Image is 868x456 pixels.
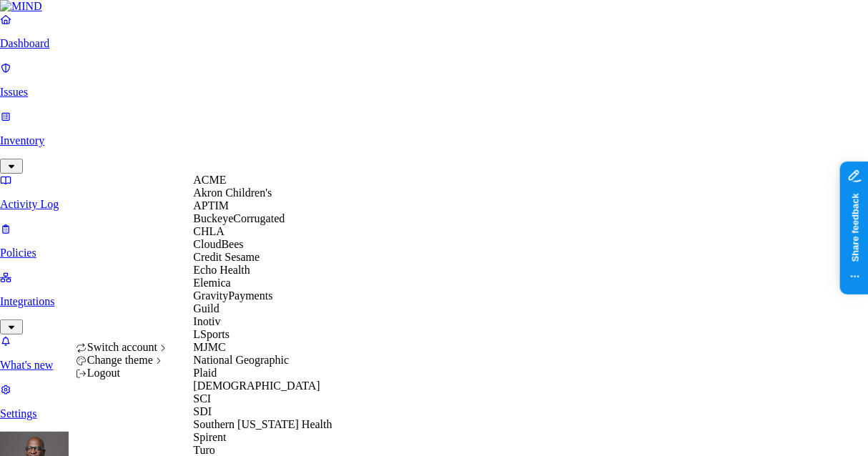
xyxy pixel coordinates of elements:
span: CHLA [193,225,225,237]
span: Akron Children's [193,187,272,199]
span: Spirent [193,431,226,443]
span: CloudBees [193,238,243,250]
span: Inotiv [193,315,220,327]
span: Elemica [193,277,230,289]
span: Credit Sesame [193,251,260,263]
span: SDI [193,405,212,417]
span: Guild [193,302,219,314]
span: Switch account [87,342,157,354]
span: SCI [193,392,211,405]
span: [DEMOGRAPHIC_DATA] [193,380,320,392]
span: Turo [193,444,215,456]
span: Echo Health [193,264,250,276]
span: LSports [193,328,230,340]
span: BuckeyeCorrugated [193,212,285,224]
span: National Geographic [193,354,289,366]
span: Change theme [87,355,153,367]
span: APTIM [193,199,229,212]
span: Southern [US_STATE] Health [193,418,332,430]
span: Plaid [193,367,217,379]
div: Logout [76,367,169,380]
span: MJMC [193,341,225,353]
span: GravityPayments [193,289,272,302]
span: ACME [193,174,226,186]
